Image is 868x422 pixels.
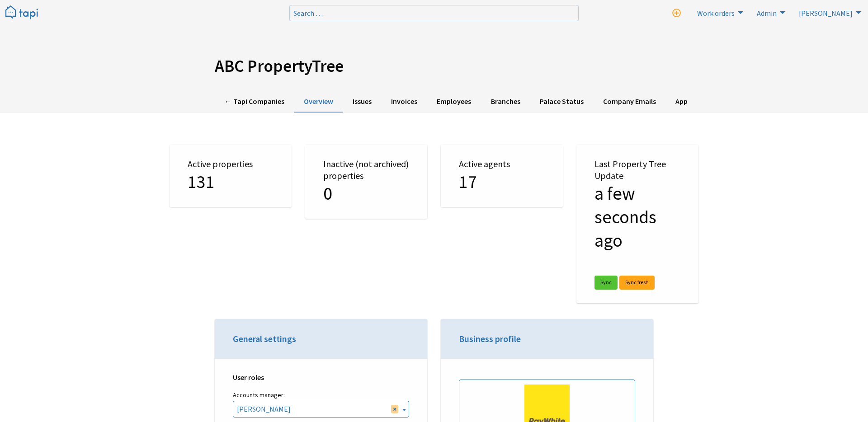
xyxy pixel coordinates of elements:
span: Remove all items [391,405,398,413]
strong: User roles [233,373,264,382]
span: 17 [459,170,477,193]
a: Employees [427,91,481,113]
span: 0 [323,182,332,205]
a: App [666,91,698,113]
a: Work orders [692,5,745,20]
span: Rebekah Osborne [233,401,409,417]
i: New work order [672,9,681,18]
div: Inactive (not archived) properties [305,145,427,219]
a: [PERSON_NAME] [793,5,863,20]
a: Invoices [382,91,427,113]
div: Last Property Tree Update [576,145,698,303]
h3: Business profile [459,333,635,345]
h3: General settings [233,333,409,345]
span: Work orders [697,9,735,18]
span: Search … [293,9,323,18]
span: [PERSON_NAME] [799,9,853,18]
a: Palace Status [530,91,593,113]
h1: ABC PropertyTree [215,56,653,76]
span: Admin [757,9,777,18]
img: Tapi logo [5,5,38,20]
a: Company Emails [593,91,665,113]
a: Admin [751,5,788,20]
a: Sync [594,276,618,290]
span: 25/8/2025 at 10:55am [594,182,656,252]
span: 131 [188,170,215,193]
label: Accounts manager: [233,389,409,401]
a: Sync fresh [619,276,655,290]
span: Rebekah Osborne [233,401,409,417]
div: Active agents [441,145,563,207]
div: Active properties [170,145,292,207]
a: ← Tapi Companies [215,91,294,113]
a: Overview [294,91,343,113]
a: Issues [343,91,381,113]
li: Rebekah [793,5,863,20]
a: Branches [481,91,530,113]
